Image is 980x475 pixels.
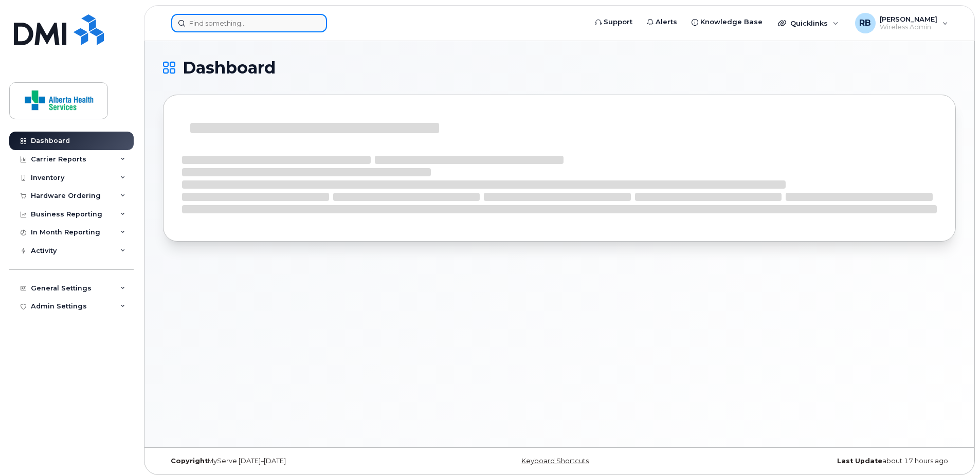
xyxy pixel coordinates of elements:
a: Keyboard Shortcuts [521,457,589,465]
strong: Copyright [171,457,208,465]
div: about 17 hours ago [692,457,956,465]
span: Dashboard [183,60,276,76]
strong: Last Update [837,457,882,465]
div: MyServe [DATE]–[DATE] [163,457,427,465]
